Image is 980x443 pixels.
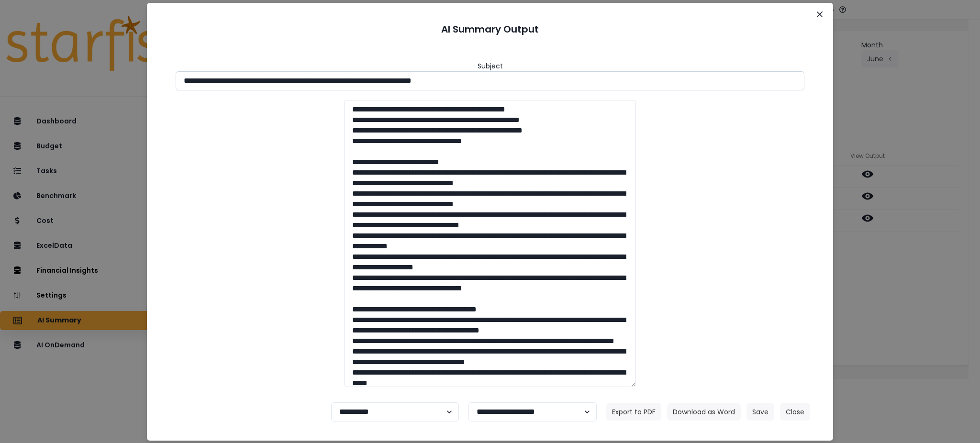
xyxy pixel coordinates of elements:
button: Download as Word [667,403,741,421]
button: Close [812,7,827,22]
header: Subject [478,61,503,71]
header: AI Summary Output [158,14,822,44]
button: Save [746,403,774,421]
button: Close [780,403,810,421]
button: Export to PDF [606,403,661,421]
